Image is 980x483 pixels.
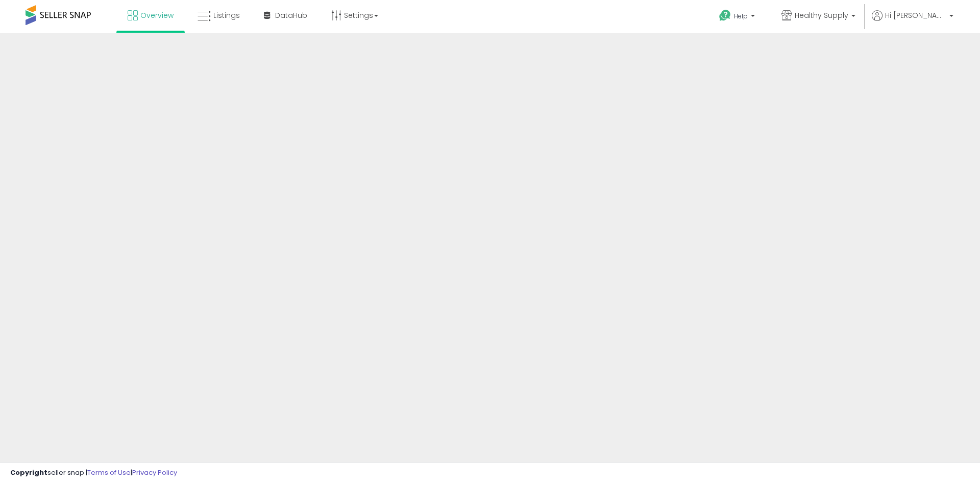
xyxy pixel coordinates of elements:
span: Listings [213,10,240,20]
span: DataHub [275,10,307,20]
a: Hi [PERSON_NAME] [872,10,953,33]
span: Healthy Supply [795,10,848,20]
span: Hi [PERSON_NAME] [885,10,946,20]
span: Overview [140,10,174,20]
i: Get Help [719,9,731,22]
span: Help [734,12,748,20]
a: Help [711,2,765,33]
